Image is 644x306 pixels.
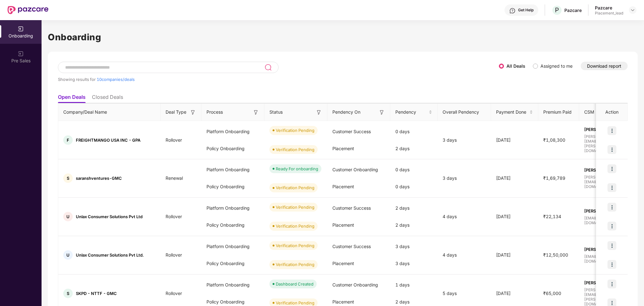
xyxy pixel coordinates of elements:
[76,176,122,181] span: saranshventures-GMC
[584,247,637,252] span: [PERSON_NAME]
[166,109,186,116] span: Deal Type
[538,175,570,181] span: ₹1,69,789
[540,63,573,69] label: Assigned to me
[161,214,187,219] span: Rollover
[201,178,264,195] div: Policy Onboarding
[584,167,637,173] span: [PERSON_NAME] S
[596,104,628,121] th: Action
[276,127,314,133] div: Verification Pending
[264,64,272,71] img: svg+xml;base64,PHN2ZyB3aWR0aD0iMjQiIGhlaWdodD0iMjUiIHZpZXdCb3g9IjAgMCAyNCAyNSIgZmlsbD0ibm9uZSIgeG...
[390,276,438,293] div: 1 days
[491,137,538,144] div: [DATE]
[395,109,427,116] span: Pendency
[390,161,438,178] div: 0 days
[332,205,371,211] span: Customer Success
[584,109,603,116] span: CSM Poc
[438,175,491,182] div: 3 days
[607,222,616,230] img: icon
[276,242,314,249] div: Verification Pending
[607,203,616,212] img: icon
[332,109,360,116] span: Pendency On
[332,282,378,287] span: Customer Onboarding
[607,260,616,269] img: icon
[607,126,616,135] img: icon
[332,244,371,249] span: Customer Success
[18,51,24,57] img: svg+xml;base64,PHN2ZyB3aWR0aD0iMjAiIGhlaWdodD0iMjAiIHZpZXdCb3g9IjAgMCAyMCAyMCIgZmlsbD0ibm9uZSIgeG...
[201,238,264,255] div: Platform Onboarding
[332,261,354,266] span: Placement
[201,255,264,272] div: Policy Onboarding
[584,208,637,213] span: [PERSON_NAME]
[538,137,570,143] span: ₹1,08,300
[538,214,566,219] span: ₹22,134
[161,137,187,143] span: Rollover
[390,178,438,195] div: 0 days
[276,281,314,287] div: Dashboard Created
[438,213,491,220] div: 4 days
[269,109,283,116] span: Status
[161,252,187,258] span: Rollover
[438,104,491,121] th: Overall Pendency
[76,214,143,219] span: Unlax Consumer Solutions Pvt Ltd
[581,62,628,70] button: Download report
[276,204,314,210] div: Verification Pending
[276,146,314,153] div: Verification Pending
[390,104,438,121] th: Pendency
[491,252,538,258] div: [DATE]
[201,140,264,157] div: Policy Onboarding
[491,175,538,182] div: [DATE]
[538,291,566,296] span: ₹65,000
[491,213,538,220] div: [DATE]
[390,217,438,234] div: 2 days
[518,8,534,13] div: Get Help
[496,109,528,116] span: Payment Done
[332,129,371,134] span: Customer Success
[63,173,73,183] div: S
[379,109,385,116] img: svg+xml;base64,PHN2ZyB3aWR0aD0iMTYiIGhlaWdodD0iMTYiIHZpZXdCb3g9IjAgMCAxNiAxNiIgZmlsbD0ibm9uZSIgeG...
[201,217,264,234] div: Policy Onboarding
[206,109,223,116] span: Process
[201,200,264,217] div: Platform Onboarding
[161,291,187,296] span: Rollover
[491,290,538,297] div: [DATE]
[438,252,491,258] div: 4 days
[564,7,582,13] div: Pazcare
[390,200,438,217] div: 2 days
[390,123,438,140] div: 0 days
[332,184,354,189] span: Placement
[316,109,322,116] img: svg+xml;base64,PHN2ZyB3aWR0aD0iMTYiIGhlaWdodD0iMTYiIHZpZXdCb3g9IjAgMCAxNiAxNiIgZmlsbD0ibm9uZSIgeG...
[332,299,354,304] span: Placement
[595,5,623,11] div: Pazcare
[161,175,188,181] span: Renewal
[509,8,516,14] img: svg+xml;base64,PHN2ZyBpZD0iSGVscC0zMngzMiIgeG1sbnM9Imh0dHA6Ly93d3cudzMub3JnLzIwMDAvc3ZnIiB3aWR0aD...
[58,77,499,82] div: Showing results for
[76,291,117,296] span: SKPD - NTTF - GMC
[607,145,616,154] img: icon
[201,276,264,293] div: Platform Onboarding
[555,6,559,14] span: P
[276,166,318,172] div: Ready For onboarding
[584,280,637,285] span: [PERSON_NAME]
[97,77,135,82] span: 10 companies/deals
[390,140,438,157] div: 2 days
[58,94,86,103] li: Open Deals
[63,289,73,298] div: S
[390,255,438,272] div: 3 days
[438,290,491,297] div: 5 days
[506,63,525,69] label: All Deals
[438,137,491,144] div: 3 days
[595,11,623,16] div: Placement_lead
[190,109,196,116] img: svg+xml;base64,PHN2ZyB3aWR0aD0iMTYiIGhlaWdodD0iMTYiIHZpZXdCb3g9IjAgMCAxNiAxNiIgZmlsbD0ibm9uZSIgeG...
[584,134,637,153] span: [PERSON_NAME][EMAIL_ADDRESS][PERSON_NAME][DOMAIN_NAME]
[584,254,637,263] span: [EMAIL_ADDRESS][DOMAIN_NAME]
[538,252,573,258] span: ₹12,50,000
[201,161,264,178] div: Platform Onboarding
[58,104,161,121] th: Company/Deal Name
[76,252,144,258] span: Unlax Consumer Solutions Pvt Ltd.
[76,138,140,143] span: FREIGHTMANGO USA INC - GPA
[630,8,635,13] img: svg+xml;base64,PHN2ZyBpZD0iRHJvcGRvd24tMzJ4MzIiIHhtbG5zPSJodHRwOi8vd3d3LnczLm9yZy8yMDAwL3N2ZyIgd2...
[390,238,438,255] div: 3 days
[48,30,638,44] h1: Onboarding
[276,261,314,268] div: Verification Pending
[607,241,616,250] img: icon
